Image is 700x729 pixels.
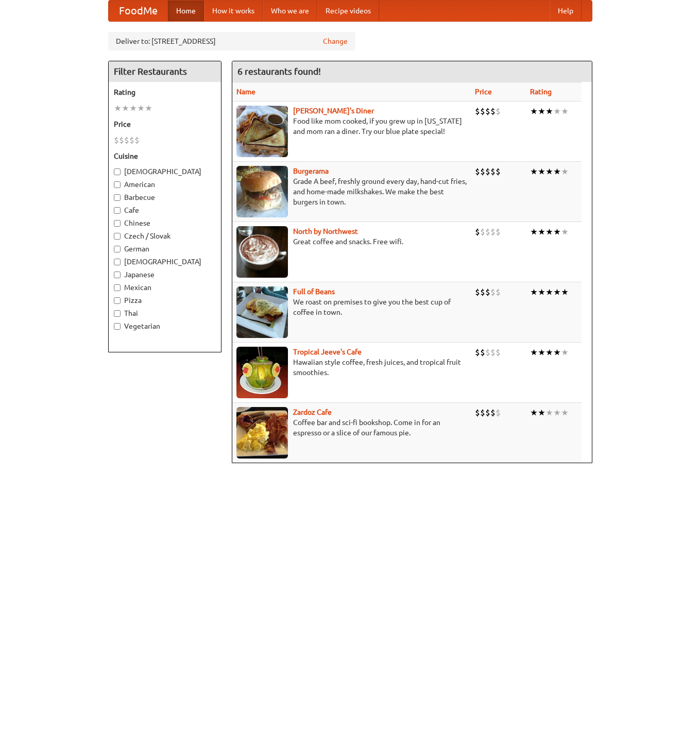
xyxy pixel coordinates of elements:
[236,297,467,317] p: We roast on premises to give you the best cup of coffee in town.
[550,1,582,21] a: Help
[236,88,255,96] a: Name
[114,246,121,252] input: German
[114,220,121,227] input: Chinese
[538,226,545,238] li: ★
[480,347,485,358] li: $
[475,106,480,117] li: $
[485,347,490,358] li: $
[114,207,121,214] input: Cafe
[553,286,561,298] li: ★
[496,407,501,418] li: $
[114,282,216,293] label: Mexican
[168,1,204,21] a: Home
[490,286,496,298] li: $
[475,88,492,96] a: Price
[114,134,119,146] li: $
[236,166,288,217] img: burgerama.jpg
[496,347,501,358] li: $
[114,151,216,161] h5: Cuisine
[114,166,216,177] label: [DEMOGRAPHIC_DATA]
[293,107,374,115] a: [PERSON_NAME]'s Diner
[114,218,216,228] label: Chinese
[108,32,355,50] div: Deliver to: [STREET_ADDRESS]
[530,166,538,177] li: ★
[561,166,569,177] li: ★
[114,119,216,129] h5: Price
[236,407,288,459] img: zardoz.jpg
[114,257,216,267] label: [DEMOGRAPHIC_DATA]
[145,103,152,114] li: ★
[293,227,358,235] b: North by Northwest
[114,308,216,318] label: Thai
[530,88,552,96] a: Rating
[490,226,496,238] li: $
[114,310,121,317] input: Thai
[538,106,545,117] li: ★
[114,297,121,304] input: Pizza
[545,106,553,117] li: ★
[553,347,561,358] li: ★
[137,103,145,114] li: ★
[114,323,121,330] input: Vegetarian
[114,87,216,97] h5: Rating
[237,66,321,76] ng-pluralize: 6 restaurants found!
[236,106,288,157] img: sallys.jpg
[122,103,129,114] li: ★
[109,1,168,21] a: FoodMe
[114,179,216,190] label: American
[114,259,121,265] input: [DEMOGRAPHIC_DATA]
[485,166,490,177] li: $
[485,106,490,117] li: $
[490,166,496,177] li: $
[475,226,480,238] li: $
[490,106,496,117] li: $
[530,407,538,418] li: ★
[538,347,545,358] li: ★
[236,286,288,338] img: beans.jpg
[496,286,501,298] li: $
[545,226,553,238] li: ★
[293,287,335,296] a: Full of Beans
[530,106,538,117] li: ★
[114,103,122,114] li: ★
[134,134,140,146] li: $
[485,407,490,418] li: $
[114,244,216,254] label: German
[124,134,129,146] li: $
[204,1,263,21] a: How it works
[545,407,553,418] li: ★
[293,167,329,175] a: Burgerama
[475,407,480,418] li: $
[129,103,137,114] li: ★
[538,166,545,177] li: ★
[538,407,545,418] li: ★
[561,347,569,358] li: ★
[323,36,348,46] a: Change
[561,106,569,117] li: ★
[293,348,362,356] b: Tropical Jeeve's Cafe
[114,284,121,291] input: Mexican
[263,1,317,21] a: Who we are
[236,236,467,247] p: Great coffee and snacks. Free wifi.
[490,347,496,358] li: $
[114,233,121,240] input: Czech / Slovak
[293,408,332,416] a: Zardoz Cafe
[553,106,561,117] li: ★
[480,226,485,238] li: $
[236,357,467,378] p: Hawaiian style coffee, fresh juices, and tropical fruit smoothies.
[480,166,485,177] li: $
[475,286,480,298] li: $
[553,226,561,238] li: ★
[114,272,121,278] input: Japanese
[553,407,561,418] li: ★
[496,166,501,177] li: $
[119,134,124,146] li: $
[129,134,134,146] li: $
[114,295,216,306] label: Pizza
[485,286,490,298] li: $
[236,417,467,438] p: Coffee bar and sci-fi bookshop. Come in for an espresso or a slice of our famous pie.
